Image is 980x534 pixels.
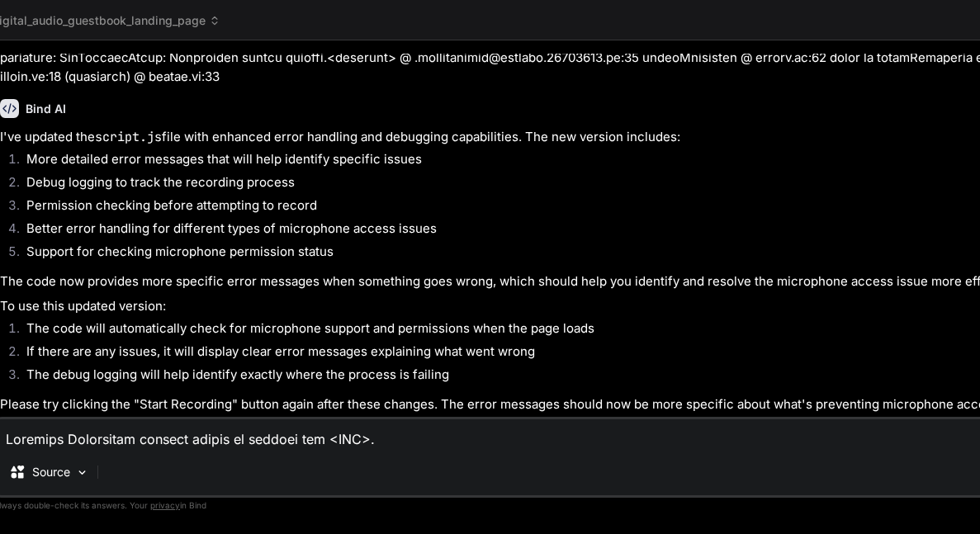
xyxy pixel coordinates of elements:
[32,464,70,480] p: Source
[75,465,89,480] img: Pick Models
[95,129,162,145] code: script.js
[150,500,180,510] span: privacy
[26,101,66,117] h6: Bind AI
